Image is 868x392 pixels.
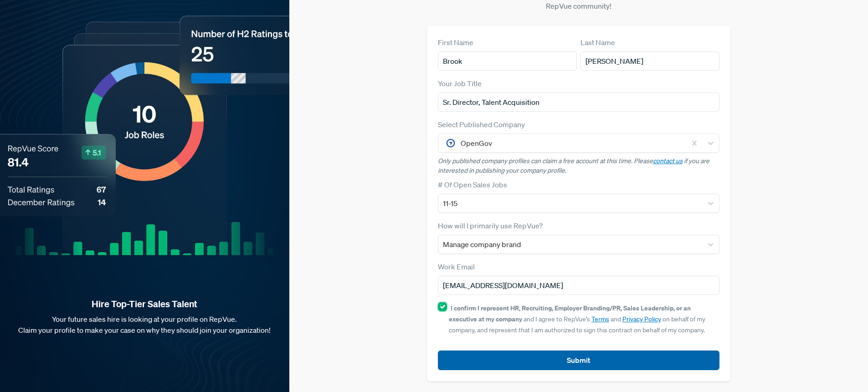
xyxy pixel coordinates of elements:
span: and I agree to RepVue’s and on behalf of my company, and represent that I am authorized to sign t... [449,304,705,334]
input: Last Name [580,52,719,71]
label: Select Published Company [438,119,525,130]
a: contact us [653,157,683,165]
p: Only published company profiles can claim a free account at this time. Please if you are interest... [438,156,720,175]
input: Title [438,93,720,112]
label: How will I primarily use RepVue? [438,220,543,231]
label: Work Email [438,261,475,272]
strong: Hire Top-Tier Sales Talent [15,298,275,310]
label: First Name [438,37,473,48]
img: OpenGov [445,138,456,149]
a: Privacy Policy [622,315,661,323]
input: First Name [438,52,577,71]
strong: I confirm I represent HR, Recruiting, Employer Branding/PR, Sales Leadership, or an executive at ... [449,304,691,323]
label: # Of Open Sales Jobs [438,179,507,190]
input: Email [438,276,720,295]
button: Submit [438,351,720,370]
label: Last Name [580,37,615,48]
label: Your Job Title [438,78,482,89]
a: Terms [591,315,609,323]
p: Your future sales hire is looking at your profile on RepVue. Claim your profile to make your case... [15,314,275,335]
